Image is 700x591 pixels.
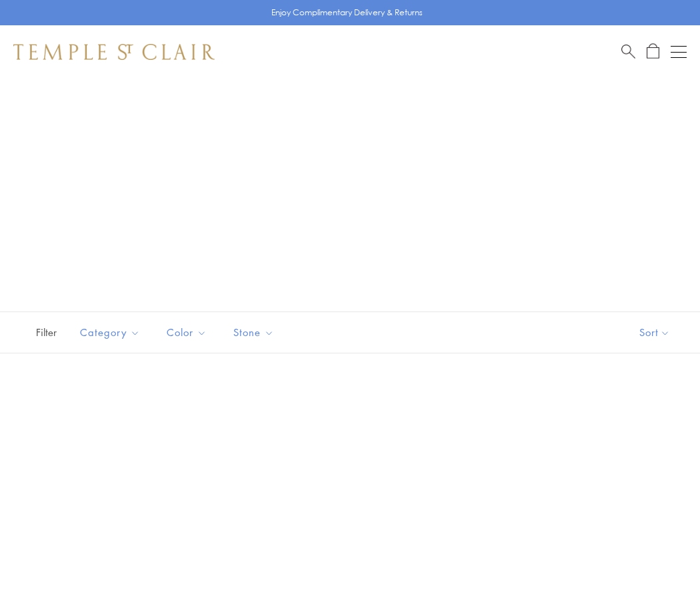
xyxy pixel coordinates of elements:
[160,324,217,341] span: Color
[73,324,150,341] span: Category
[70,317,150,347] button: Category
[609,312,700,353] button: Show sort by
[157,317,217,347] button: Color
[13,44,215,60] img: Temple St. Clair
[671,44,687,60] button: Open navigation
[271,6,423,19] p: Enjoy Complimentary Delivery & Returns
[647,43,659,60] a: Open Shopping Bag
[227,324,284,341] span: Stone
[621,43,635,60] a: Search
[223,317,284,347] button: Stone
